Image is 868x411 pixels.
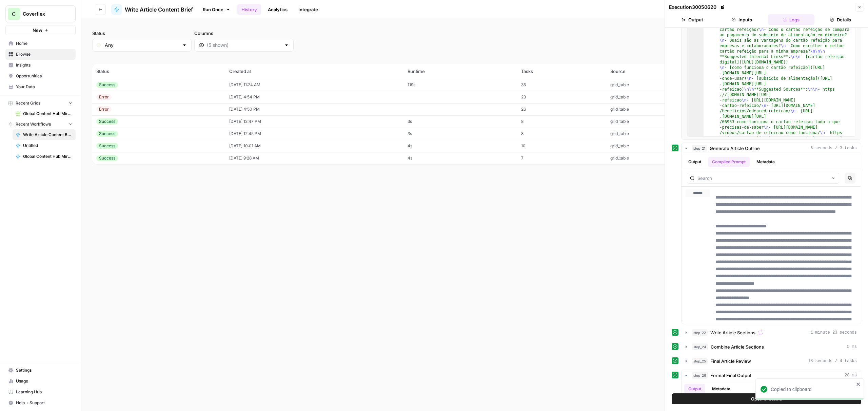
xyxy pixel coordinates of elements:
button: Compiled Prompt [708,157,750,167]
button: Help + Support [5,397,76,408]
td: 7 [517,152,606,164]
span: 5 ms [847,344,857,350]
td: 119s [403,79,517,91]
td: grid_table [606,140,726,152]
span: step_25 [692,358,708,365]
td: 4s [403,152,517,164]
a: Global Content Hub Mirror Engine [13,151,76,162]
a: Home [5,38,76,49]
td: grid_table [606,103,726,115]
div: Error [96,106,112,112]
button: Output [684,384,705,394]
label: Status [92,30,192,37]
td: 3s [403,115,517,128]
td: grid_table [606,128,726,140]
span: Recent Workflows [16,121,51,127]
span: step_22 [692,329,708,336]
td: [DATE] 12:47 PM [225,115,403,128]
a: Global Content Hub Mirror [13,108,76,119]
input: Search [697,175,828,182]
button: 1 minute 23 seconds [682,327,861,338]
div: Success [96,131,118,137]
span: 13 seconds / 4 tasks [808,358,857,364]
span: Opportunities [16,73,73,79]
a: Opportunities [5,71,76,81]
span: step_26 [692,372,708,379]
span: 1 minute 23 seconds [810,330,857,336]
a: Usage [5,376,76,387]
span: Write Article Sections [710,329,755,336]
td: [DATE] 12:45 PM [225,128,403,140]
span: Combine Article Sections [711,343,764,350]
span: Generate Article Outline [710,145,760,152]
span: (7 records) [92,52,857,64]
a: Write Article Content Brief [111,4,193,15]
button: Output [684,157,705,167]
a: History [237,4,261,15]
span: Settings [16,367,73,373]
a: Write Article Content Brief [13,129,76,140]
div: Success [96,155,118,161]
button: Workspace: Coverflex [5,5,76,22]
span: Learning Hub [16,389,73,395]
input: Any [105,42,179,49]
span: Write Article Content Brief [125,5,193,14]
span: Coverflex [23,11,64,17]
td: grid_table [606,79,726,91]
span: step_24 [692,343,708,350]
div: Success [96,82,118,88]
td: [DATE] 4:54 PM [225,91,403,103]
th: Source [606,64,726,79]
span: Recent Grids [16,100,40,106]
label: Columns [194,30,294,37]
td: grid_table [606,91,726,103]
th: Tasks [517,64,606,79]
a: Run Once [198,4,235,15]
button: Inputs [718,14,765,25]
a: Settings [5,365,76,376]
span: Format Final Output [710,372,751,379]
button: Recent Grids [5,98,76,108]
button: Details [817,14,864,25]
button: Logs [768,14,815,25]
span: Your Data [16,84,73,90]
td: grid_table [606,115,726,128]
span: Insights [16,62,73,68]
button: Metadata [752,157,779,167]
button: Metadata [708,384,734,394]
span: 28 ms [845,372,857,378]
td: 26 [517,103,606,115]
td: grid_table [606,152,726,164]
span: Write Article Content Brief [23,132,73,138]
td: 8 [517,128,606,140]
td: 23 [517,91,606,103]
button: New [5,25,76,35]
a: Integrate [294,4,322,15]
button: 5 ms [682,341,861,352]
a: Insights [5,60,76,71]
div: Execution 30050620 [669,4,726,11]
button: 6 seconds / 3 tasks [682,143,861,154]
div: Error [96,94,112,100]
td: 3s [403,128,517,140]
span: Global Content Hub Mirror Engine [23,153,73,160]
span: Global Content Hub Mirror [23,111,73,117]
a: Untitled [13,140,76,151]
div: 6 seconds / 3 tasks [682,154,861,324]
span: Home [16,40,73,46]
td: 35 [517,79,606,91]
button: Recent Workflows [5,119,76,129]
div: Copied to clipboard [771,386,854,393]
span: Usage [16,378,73,384]
span: Browse [16,51,73,57]
a: Your Data [5,81,76,92]
a: Browse [5,49,76,60]
span: Untitled [23,143,73,149]
span: Open In Studio [751,395,782,402]
span: C [12,10,16,18]
div: Success [96,143,118,149]
th: Status [92,64,225,79]
td: [DATE] 9:28 AM [225,152,403,164]
span: New [33,27,42,34]
a: Analytics [264,4,292,15]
